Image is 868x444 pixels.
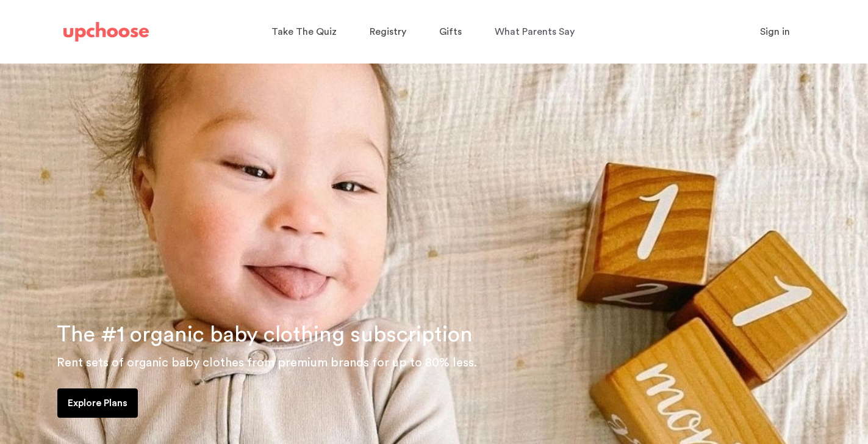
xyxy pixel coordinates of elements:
[745,20,805,44] button: Sign in
[271,20,340,44] a: Take The Quiz
[57,324,473,346] span: The #1 organic baby clothing subscription
[760,27,790,37] span: Sign in
[271,27,337,37] span: Take The Quiz
[439,20,465,44] a: Gifts
[370,27,406,37] span: Registry
[68,396,127,410] p: Explore Plans
[495,27,575,37] span: What Parents Say
[439,27,462,37] span: Gifts
[63,20,149,45] a: UpChoose
[63,22,149,42] img: UpChoose
[57,353,853,373] p: Rent sets of organic baby clothes from premium brands for up to 80% less.
[370,20,410,44] a: Registry
[57,388,138,418] a: Explore Plans
[495,20,578,44] a: What Parents Say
